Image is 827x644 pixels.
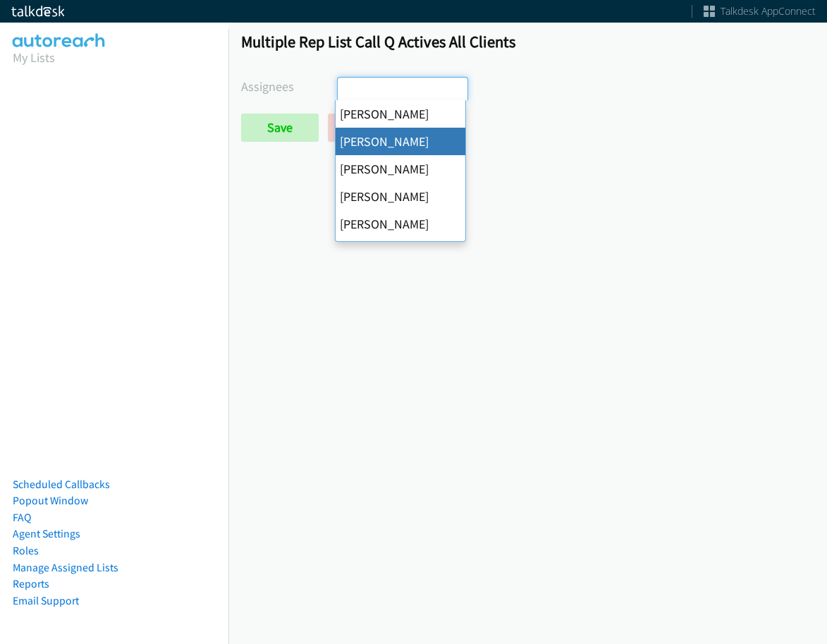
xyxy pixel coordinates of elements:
label: Assignees [241,77,337,96]
a: Reports [13,577,49,590]
a: My Lists [13,49,55,66]
h1: Multiple Rep List Call Q Actives All Clients [241,32,814,51]
a: Agent Settings [13,527,80,540]
li: [PERSON_NAME] [336,128,465,155]
a: FAQ [13,511,31,524]
li: [PERSON_NAME] [336,238,465,265]
input: Save [241,114,319,142]
a: Roles [13,544,39,557]
li: [PERSON_NAME] [336,183,465,210]
a: Popout Window [13,494,88,507]
li: [PERSON_NAME] [336,100,465,128]
a: Talkdesk AppConnect [704,4,816,18]
a: Back [328,114,406,142]
a: Manage Assigned Lists [13,561,118,574]
li: [PERSON_NAME] [336,210,465,238]
a: Email Support [13,594,79,607]
li: [PERSON_NAME] [336,155,465,183]
a: Scheduled Callbacks [13,478,110,491]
